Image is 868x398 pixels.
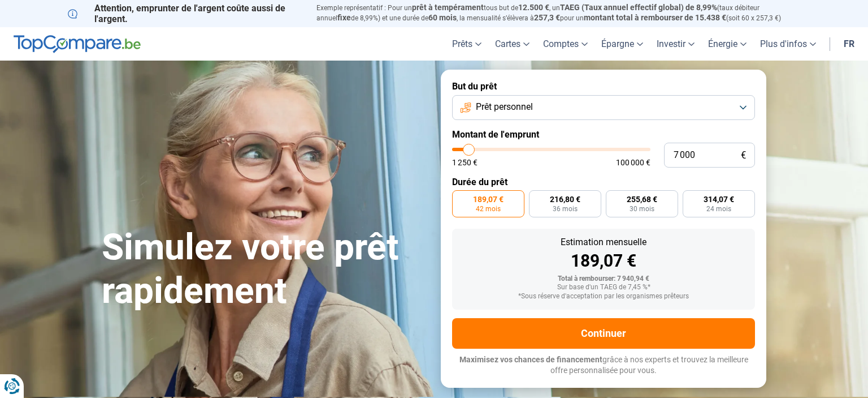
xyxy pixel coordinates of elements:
span: 24 mois [706,206,731,212]
p: Attention, emprunter de l'argent coûte aussi de l'argent. [68,3,303,24]
a: Énergie [701,27,753,61]
a: Investir [650,27,701,61]
span: Maximisez vos chances de financement [459,355,602,364]
a: fr [837,27,861,61]
span: fixe [337,13,351,22]
span: prêt à tempérament [412,3,484,12]
span: 1 250 € [452,159,478,166]
p: grâce à nos experts et trouvez la meilleure offre personnalisée pour vous. [452,354,755,376]
label: But du prêt [452,81,755,92]
a: Cartes [488,27,536,61]
span: 36 mois [553,206,578,212]
button: Prêt personnel [452,95,755,120]
div: Sur base d'un TAEG de 7,45 %* [461,284,746,292]
label: Durée du prêt [452,177,755,187]
span: Prêt personnel [476,101,533,113]
span: 314,07 € [704,195,734,203]
span: montant total à rembourser de 15.438 € [584,13,726,22]
p: Exemple représentatif : Pour un tous but de , un (taux débiteur annuel de 8,99%) et une durée de ... [316,3,800,23]
button: Continuer [452,318,755,349]
a: Épargne [594,27,650,61]
span: 60 mois [428,13,457,22]
span: 12.500 € [518,3,549,12]
span: 30 mois [630,206,654,212]
div: 189,07 € [461,253,746,269]
div: Estimation mensuelle [461,238,746,247]
span: € [741,151,746,160]
label: Montant de l'emprunt [452,129,755,140]
span: TAEG (Taux annuel effectif global) de 8,99% [560,3,717,12]
span: 42 mois [476,206,501,212]
a: Comptes [536,27,594,61]
h1: Simulez votre prêt rapidement [102,226,427,313]
span: 257,3 € [534,13,560,22]
img: TopCompare [14,35,141,53]
span: 216,80 € [550,195,580,203]
div: *Sous réserve d'acceptation par les organismes prêteurs [461,293,746,301]
span: 100 000 € [616,159,650,166]
a: Prêts [445,27,488,61]
span: 255,68 € [627,195,657,203]
div: Total à rembourser: 7 940,94 € [461,275,746,283]
a: Plus d'infos [753,27,823,61]
span: 189,07 € [473,195,504,203]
